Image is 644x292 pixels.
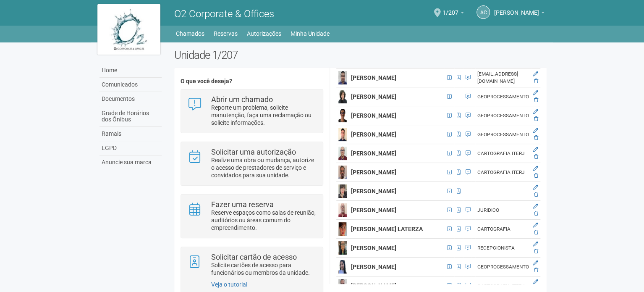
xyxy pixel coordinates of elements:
[211,156,317,179] p: Realize uma obra ou mudança, autorize o acesso de prestadores de serviço e convidados para sua un...
[534,154,538,160] a: Excluir membro
[533,222,538,228] a: Editar membro
[174,49,547,61] h2: Unidade 1/207
[533,203,538,209] a: Editar membro
[187,148,316,179] a: Solicitar uma autorização Realize uma obra ou mudança, autorize o acesso de prestadores de serviç...
[211,147,296,156] strong: Solicitar uma autorização
[534,248,538,254] a: Excluir membro
[338,128,347,141] img: user.png
[442,1,458,16] span: 1/207
[351,93,396,100] strong: [PERSON_NAME]
[351,131,396,138] strong: [PERSON_NAME]
[351,263,396,270] strong: [PERSON_NAME]
[351,112,396,119] strong: [PERSON_NAME]
[351,150,396,157] strong: [PERSON_NAME]
[533,128,538,134] a: Editar membro
[534,135,538,141] a: Excluir membro
[533,147,538,153] a: Editar membro
[99,155,162,169] a: Anuncie sua marca
[477,112,529,119] div: GEOPROCESSAMENTO
[211,209,317,231] p: Reserve espaços como salas de reunião, auditórios ou áreas comum do empreendimento.
[338,203,347,217] img: user.png
[534,97,538,103] a: Excluir membro
[534,267,538,273] a: Excluir membro
[351,169,396,176] strong: [PERSON_NAME]
[187,201,316,231] a: Fazer uma reserva Reserve espaços como salas de reunião, auditórios ou áreas comum do empreendime...
[291,28,330,39] a: Minha Unidade
[477,263,529,271] div: GEOPROCESSAMENTO
[211,200,274,209] strong: Fazer uma reserva
[99,63,162,78] a: Home
[494,11,545,17] a: [PERSON_NAME]
[214,28,238,39] a: Reservas
[534,173,538,179] a: Excluir membro
[533,279,538,285] a: Editar membro
[211,104,317,126] p: Reporte um problema, solicite manutenção, faça uma reclamação ou solicite informações.
[338,71,347,84] img: user.png
[211,281,247,288] a: Veja o tutorial
[533,109,538,115] a: Editar membro
[338,241,347,255] img: user.png
[247,28,281,39] a: Autorizações
[187,96,316,126] a: Abrir um chamado Reporte um problema, solicite manutenção, faça uma reclamação ou solicite inform...
[533,260,538,266] a: Editar membro
[97,4,160,55] img: logo.jpg
[534,229,538,235] a: Excluir membro
[351,226,423,232] strong: [PERSON_NAME] LATERZA
[533,166,538,171] a: Editar membro
[534,78,538,84] a: Excluir membro
[99,92,162,106] a: Documentos
[338,260,347,274] img: user.png
[494,1,539,16] span: Andréa Cunha
[181,78,323,84] h4: O que você deseja?
[477,207,529,214] div: JURIDICO
[99,78,162,92] a: Comunicados
[476,5,490,19] a: AC
[533,184,538,190] a: Editar membro
[176,28,204,39] a: Chamados
[338,109,347,122] img: user.png
[477,169,529,176] div: CARTOGRAFIA ITERJ
[351,207,396,213] strong: [PERSON_NAME]
[477,71,529,85] div: [EMAIL_ADDRESS][DOMAIN_NAME]
[351,282,396,289] strong: [PERSON_NAME]
[174,8,274,20] span: O2 Corporate & Offices
[187,253,316,276] a: Solicitar cartão de acesso Solicite cartões de acesso para funcionários ou membros da unidade.
[338,166,347,179] img: user.png
[99,141,162,155] a: LGPD
[533,90,538,96] a: Editar membro
[477,226,529,233] div: CARTOGRAFIA
[477,245,529,252] div: RECEPCIONISTA
[338,147,347,160] img: user.png
[338,90,347,103] img: user.png
[477,131,529,138] div: GEOPROCESSAMENTO
[338,222,347,236] img: user.png
[338,184,347,198] img: user.png
[477,282,529,289] div: CARTOGRAFIA ITERJ
[477,150,529,157] div: CARTOGRAFIA ITERJ
[533,71,538,77] a: Editar membro
[351,245,396,251] strong: [PERSON_NAME]
[211,95,273,104] strong: Abrir um chamado
[442,11,464,17] a: 1/207
[351,188,396,195] strong: [PERSON_NAME]
[533,241,538,247] a: Editar membro
[211,261,317,276] p: Solicite cartões de acesso para funcionários ou membros da unidade.
[99,106,162,127] a: Grade de Horários dos Ônibus
[477,93,529,100] div: GEOPROCESSAMENTO
[534,192,538,197] a: Excluir membro
[211,253,297,261] strong: Solicitar cartão de acesso
[351,74,396,81] strong: [PERSON_NAME]
[534,116,538,122] a: Excluir membro
[534,210,538,216] a: Excluir membro
[99,127,162,141] a: Ramais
